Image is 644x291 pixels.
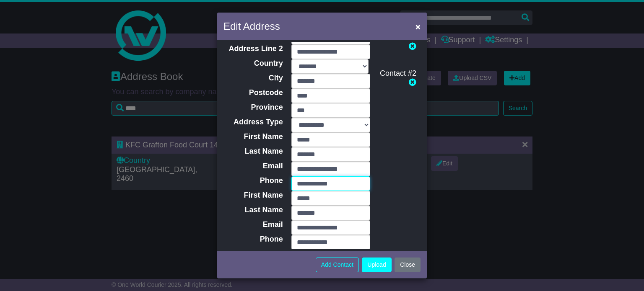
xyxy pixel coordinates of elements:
[217,220,287,229] label: Email
[316,258,359,272] button: Add Contact
[380,69,416,77] span: Contact #2
[395,258,421,272] button: Close
[217,118,287,127] label: Address Type
[217,235,287,244] label: Phone
[217,206,287,215] label: Last Name
[217,162,287,171] label: Email
[217,191,287,200] label: First Name
[217,147,287,156] label: Last Name
[217,59,287,68] label: Country
[217,44,287,54] label: Address Line 2
[415,22,421,31] span: ×
[411,18,425,35] button: Close
[217,88,287,98] label: Postcode
[362,258,391,272] button: Upload
[217,132,287,142] label: First Name
[217,103,287,112] label: Province
[217,74,287,83] label: City
[223,19,280,34] h5: Edit Address
[217,176,287,185] label: Phone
